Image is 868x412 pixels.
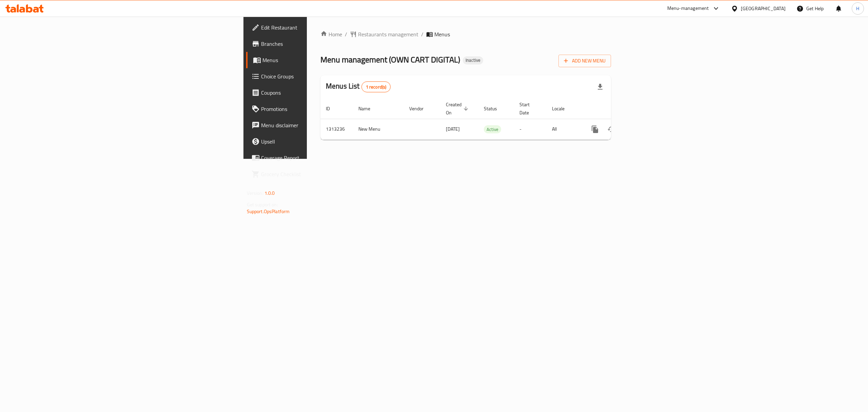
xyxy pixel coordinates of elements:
button: Add New Menu [558,55,611,67]
span: Created On [446,100,470,117]
span: 1 record(s) [362,84,391,90]
span: Coverage Report [261,154,383,162]
span: 1.0.0 [264,189,275,198]
a: Menu disclaimer [246,117,389,133]
div: Total records count [361,81,391,92]
span: Menu management ( OWN CART DIGITAL ) [320,52,460,67]
div: Menu-management [667,4,709,13]
a: Upsell [246,133,389,150]
button: Change Status [603,121,619,137]
span: Upsell [261,137,383,146]
span: Vendor [409,105,432,113]
span: Coupons [261,89,383,97]
a: Branches [246,36,389,52]
a: Menus [246,52,389,68]
span: Edit Restaurant [261,23,383,32]
span: Branches [261,40,383,48]
div: Inactive [463,56,483,64]
span: Promotions [261,105,383,113]
span: Menus [434,30,450,38]
a: Choice Groups [246,68,389,85]
span: Version: [247,189,263,198]
span: Choice Groups [261,72,383,80]
span: Locale [552,105,573,113]
div: Export file [592,79,608,95]
h2: Menus List [326,81,391,92]
td: - [514,119,547,139]
th: Actions [581,98,657,119]
a: Coupons [246,85,389,101]
a: Support.OpsPlatform [247,207,290,216]
span: Inactive [463,57,483,63]
span: Name [358,105,379,113]
button: more [587,121,603,137]
span: Start Date [519,100,538,117]
span: [DATE] [446,125,460,133]
span: Menus [262,56,383,64]
td: All [547,119,581,139]
a: Coverage Report [246,150,389,166]
li: / [421,30,423,38]
span: Menu disclaimer [261,121,383,129]
span: H [856,5,859,12]
span: Add New Menu [564,57,606,65]
a: Edit Restaurant [246,19,389,36]
table: enhanced table [320,98,657,140]
span: Active [484,126,501,133]
span: ID [326,105,339,113]
span: Status [484,105,506,113]
div: [GEOGRAPHIC_DATA] [741,5,786,12]
a: Grocery Checklist [246,166,389,182]
span: Grocery Checklist [261,170,383,178]
nav: breadcrumb [320,30,611,38]
a: Promotions [246,101,389,117]
span: Get support on: [247,200,278,209]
